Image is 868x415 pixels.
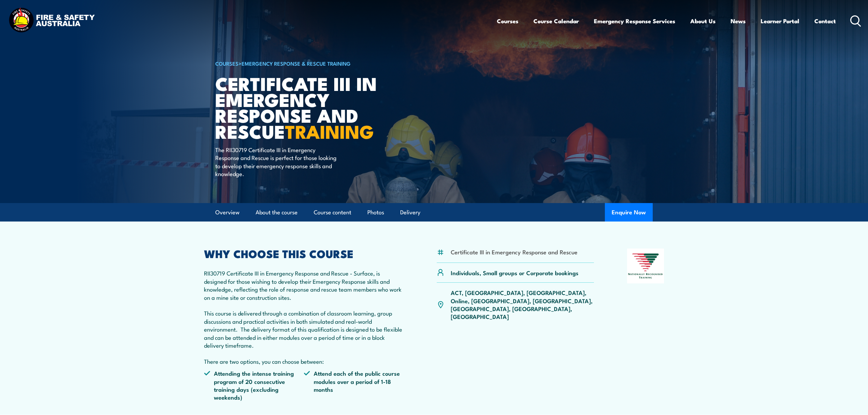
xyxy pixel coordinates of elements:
a: About the course [256,203,298,222]
li: Attend each of the public course modules over a period of 1-18 months [304,369,404,401]
a: Contact [814,12,836,30]
a: Course content [314,203,351,222]
button: Enquire Now [605,203,653,222]
a: Delivery [400,203,420,222]
a: News [731,12,746,30]
p: The RII30719 Certificate III in Emergency Response and Rescue is perfect for those looking to dev... [215,146,340,178]
li: Certificate III in Emergency Response and Rescue [451,248,578,256]
a: Overview [215,203,240,222]
a: Emergency Response & Rescue Training [242,59,351,67]
p: Individuals, Small groups or Corporate bookings [451,269,579,277]
a: Photos [367,203,384,222]
p: ACT, [GEOGRAPHIC_DATA], [GEOGRAPHIC_DATA], Online, [GEOGRAPHIC_DATA], [GEOGRAPHIC_DATA], [GEOGRAP... [451,289,594,321]
a: About Us [690,12,716,30]
li: Attending the intense training program of 20 consecutive training days (excluding weekends) [204,369,304,401]
a: Learner Portal [761,12,799,30]
a: Courses [497,12,518,30]
h2: WHY CHOOSE THIS COURSE [204,249,404,258]
img: Nationally Recognised Training logo. [627,249,664,283]
a: COURSES [215,59,239,67]
a: Course Calendar [533,12,579,30]
strong: TRAINING [285,117,374,145]
h1: Certificate III in Emergency Response and Rescue [215,75,384,139]
h6: > [215,59,384,67]
p: RII30719 Certificate III in Emergency Response and Rescue - Surface, is designed for those wishin... [204,269,404,365]
a: Emergency Response Services [594,12,675,30]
